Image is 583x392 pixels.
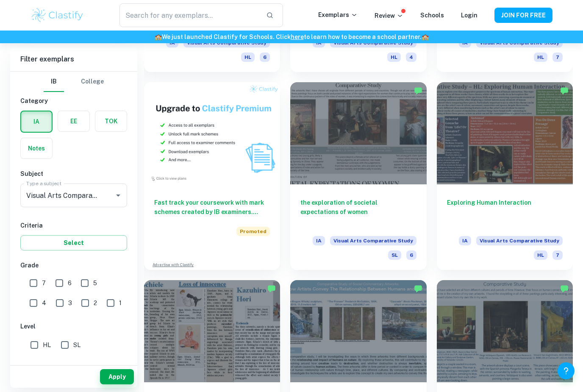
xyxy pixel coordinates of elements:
h6: the exploration of societal expectations of women [300,198,416,226]
img: Marked [414,284,422,293]
button: Select [20,235,127,250]
button: Help and Feedback [558,362,575,379]
button: Apply [100,369,134,384]
h6: Exploring Human Interaction [447,198,563,226]
span: HL [387,53,401,62]
span: 4 [406,53,416,62]
span: 7 [42,278,46,288]
p: Exemplars [318,10,358,19]
label: Type a subject [26,180,61,187]
img: Clastify logo [31,7,84,24]
span: 4 [42,298,46,308]
h6: We just launched Clastify for Schools. Click to learn how to become a school partner. [2,32,581,42]
span: 5 [93,278,97,288]
p: Review [375,11,403,20]
h6: Level [20,322,127,331]
button: Open [112,189,124,201]
span: 7 [552,250,563,260]
img: Thumbnail [144,82,280,184]
h6: Filter exemplars [10,47,137,71]
h6: Subject [20,169,127,178]
span: 6 [260,53,270,62]
span: IA [313,236,325,245]
a: Login [461,12,478,19]
span: 2 [94,298,97,308]
h6: Grade [20,261,127,270]
button: Notes [21,138,52,158]
img: Marked [267,284,276,293]
img: Marked [560,284,569,293]
a: Advertise with Clastify [153,262,194,268]
span: HL [534,53,547,62]
h6: Category [20,96,127,106]
button: IB [44,72,64,92]
span: 6 [68,278,72,288]
button: IA [21,111,52,132]
span: 3 [68,298,72,308]
span: Visual Arts Comparative Study [330,236,416,245]
span: IA [459,236,471,245]
h6: Criteria [20,221,127,230]
span: 🏫 [422,33,429,40]
h6: Fast track your coursework with mark schemes created by IB examiners. Upgrade now [154,198,270,217]
span: HL [43,340,51,350]
span: HL [534,250,547,260]
button: TOK [95,111,127,131]
span: Visual Arts Comparative Study [476,236,563,245]
span: SL [388,250,401,260]
div: Filter type choice [44,72,104,92]
span: 1 [119,298,122,308]
span: HL [241,53,255,62]
img: Marked [560,86,569,95]
button: College [81,72,104,92]
span: Promoted [236,227,270,236]
button: EE [58,111,89,131]
input: Search for any exemplars... [119,3,259,27]
button: JOIN FOR FREE [494,8,552,23]
img: Marked [414,86,422,95]
span: 6 [406,250,416,260]
a: Exploring Human InteractionIAVisual Arts Comparative StudyHL7 [437,82,573,270]
a: Schools [420,12,444,19]
span: 🏫 [155,33,162,40]
a: the exploration of societal expectations of womenIAVisual Arts Comparative StudySL6 [290,82,426,270]
a: here [291,33,304,40]
span: SL [73,340,81,350]
span: 7 [552,53,563,62]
